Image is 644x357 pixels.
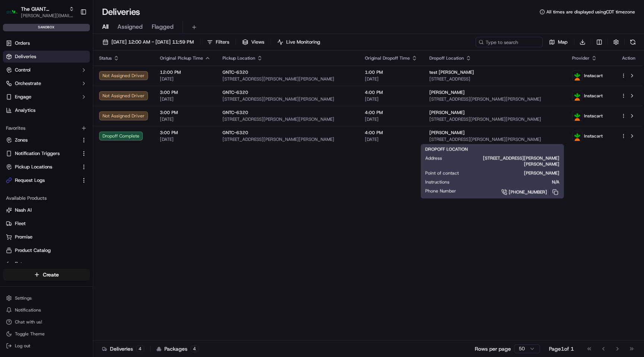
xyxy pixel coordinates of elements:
span: Orchestrate [15,80,41,87]
span: Log out [15,343,30,349]
span: Dropoff Location [429,55,464,61]
div: 4 [190,345,199,352]
span: Settings [15,295,32,301]
button: Live Monitoring [274,37,323,47]
span: [STREET_ADDRESS][PERSON_NAME][PERSON_NAME] [429,116,560,122]
div: Deliveries [102,345,144,353]
button: Settings [3,293,90,303]
button: Toggle Theme [3,329,90,339]
span: 4:00 PM [365,110,417,116]
span: Engage [15,94,31,100]
button: Product Catalog [3,244,90,256]
a: Product Catalog [6,247,87,254]
span: [PERSON_NAME] [429,110,465,116]
span: Toggle Theme [15,331,45,337]
span: 1:00 PM [365,69,417,75]
button: Chat with us! [3,317,90,327]
a: Zones [6,137,78,143]
span: GNTC-6320 [222,89,248,95]
span: Status [99,55,112,61]
span: Point of contact [425,170,459,176]
span: Deliveries [15,53,36,60]
span: [STREET_ADDRESS][PERSON_NAME][PERSON_NAME] [454,155,559,167]
span: Zones [15,137,28,143]
button: [DATE] 12:00 AM - [DATE] 11:59 PM [99,37,197,47]
h1: Deliveries [102,6,140,18]
button: Orchestrate [3,78,90,89]
button: Promise [3,231,90,243]
button: [PERSON_NAME][EMAIL_ADDRESS][DOMAIN_NAME] [21,13,74,19]
span: Notifications [15,307,41,313]
button: Returns [3,258,90,270]
img: instacart_logo.png [572,131,582,141]
a: Deliveries [3,51,90,63]
button: Nash AI [3,204,90,216]
a: Promise [6,234,87,240]
span: Flagged [152,22,174,31]
span: [STREET_ADDRESS][PERSON_NAME][PERSON_NAME] [222,116,353,122]
span: The GIANT Company [21,5,66,13]
button: Notification Triggers [3,148,90,159]
button: Zones [3,134,90,146]
span: [DATE] [160,96,211,102]
span: Filters [216,39,229,45]
span: GNTC-6320 [222,69,248,75]
div: sandbox [3,24,90,31]
span: All [102,22,108,31]
span: Provider [572,55,590,61]
span: Product Catalog [15,247,51,254]
span: Fleet [15,220,26,227]
span: [PERSON_NAME] [429,89,465,95]
div: 4 [136,345,144,352]
button: Refresh [628,37,638,47]
button: Create [3,269,90,281]
span: [STREET_ADDRESS][PERSON_NAME][PERSON_NAME] [222,136,353,142]
span: N/A [461,179,559,185]
img: instacart_logo.png [572,111,582,121]
span: Pickup Location [222,55,255,61]
button: Request Logs [3,174,90,186]
div: Action [621,55,637,61]
span: GNTC-6320 [222,130,248,136]
a: Fleet [6,220,87,227]
button: Map [546,37,571,47]
span: Assigned [117,22,143,31]
span: [PHONE_NUMBER] [509,189,547,195]
span: [PERSON_NAME] [471,170,559,176]
a: Request Logs [6,177,78,184]
button: Fleet [3,218,90,230]
button: The GIANT CompanyThe GIANT Company[PERSON_NAME][EMAIL_ADDRESS][DOMAIN_NAME] [3,3,77,21]
span: Promise [15,234,32,240]
span: Notification Triggers [15,150,60,157]
span: 3:00 PM [160,130,211,136]
span: All times are displayed using CDT timezone [546,9,635,15]
span: GNTC-6320 [222,110,248,116]
p: Rows per page [475,345,511,353]
span: Returns [15,260,32,267]
span: [DATE] [365,76,417,82]
span: Nash AI [15,207,32,214]
span: Original Dropoff Time [365,55,410,61]
span: [STREET_ADDRESS] [429,76,560,82]
div: Packages [157,345,199,353]
span: Control [15,67,31,73]
span: Instacart [584,113,603,119]
a: Nash AI [6,207,87,214]
span: Views [251,39,264,45]
span: [DATE] [160,116,211,122]
span: 3:00 PM [160,110,211,116]
button: Filters [203,37,233,47]
div: Available Products [3,192,90,204]
span: Pickup Locations [15,164,52,170]
span: [STREET_ADDRESS][PERSON_NAME][PERSON_NAME] [222,76,353,82]
div: Page 1 of 1 [549,345,574,353]
a: Pickup Locations [6,164,78,170]
span: [DATE] [365,96,417,102]
span: Instacart [584,133,603,139]
span: Orders [15,40,30,47]
img: instacart_logo.png [572,91,582,101]
button: Engage [3,91,90,103]
input: Type to search [476,37,543,47]
span: Create [43,271,59,278]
